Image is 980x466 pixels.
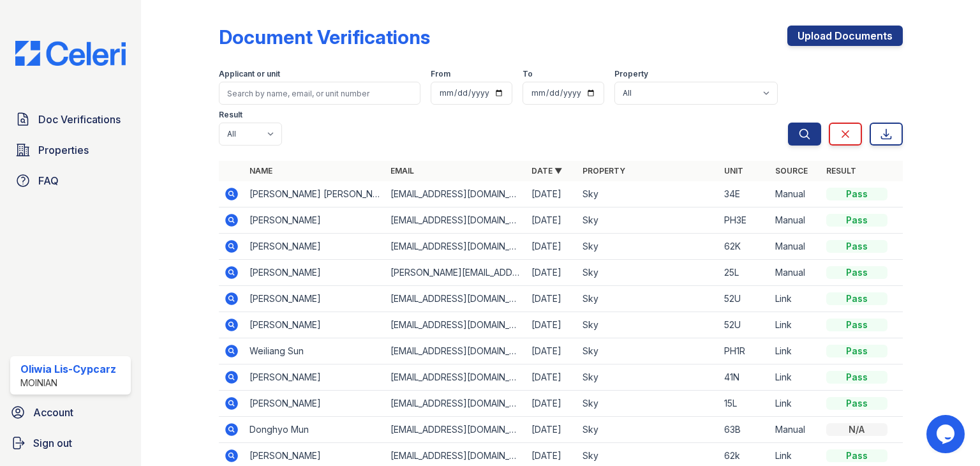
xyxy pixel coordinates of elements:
div: Document Verifications [219,26,430,49]
td: Link [770,365,821,391]
td: [EMAIL_ADDRESS][DOMAIN_NAME] [385,338,526,365]
label: Result [219,110,242,120]
td: Sky [577,338,718,365]
a: Properties [10,137,131,163]
td: Manual [770,260,821,286]
td: [PERSON_NAME] [244,391,385,417]
td: Sky [577,234,718,260]
span: FAQ [38,173,59,188]
a: Unit [724,166,743,176]
td: Manual [770,181,821,207]
td: [DATE] [526,260,577,286]
div: N/A [826,423,887,436]
a: Sign out [5,430,136,456]
td: [EMAIL_ADDRESS][DOMAIN_NAME] [385,286,526,312]
td: [DATE] [526,181,577,207]
td: Link [770,391,821,417]
td: [EMAIL_ADDRESS][DOMAIN_NAME] [385,181,526,207]
td: [PERSON_NAME] [244,365,385,391]
td: 52U [719,286,770,312]
div: Moinian [20,377,116,389]
td: [DATE] [526,234,577,260]
div: Pass [826,188,887,200]
td: Sky [577,286,718,312]
div: Pass [826,397,887,410]
td: Sky [577,417,718,443]
a: Email [390,166,414,176]
td: Link [770,338,821,365]
td: Manual [770,234,821,260]
td: [EMAIL_ADDRESS][DOMAIN_NAME] [385,391,526,417]
td: Link [770,286,821,312]
td: [PERSON_NAME] [244,207,385,234]
td: [DATE] [526,391,577,417]
td: [EMAIL_ADDRESS][DOMAIN_NAME] [385,417,526,443]
td: [PERSON_NAME] [244,234,385,260]
td: 62K [719,234,770,260]
td: 63B [719,417,770,443]
a: Upload Documents [787,26,903,46]
a: Account [5,400,136,425]
a: Doc Verifications [10,107,131,132]
td: [DATE] [526,312,577,338]
a: Name [249,166,272,176]
td: 25L [719,260,770,286]
div: Pass [826,214,887,227]
td: [EMAIL_ADDRESS][DOMAIN_NAME] [385,234,526,260]
td: [DATE] [526,417,577,443]
td: Sky [577,260,718,286]
td: [DATE] [526,365,577,391]
div: Pass [826,449,887,462]
td: PH1R [719,338,770,365]
div: Pass [826,266,887,279]
td: Sky [577,365,718,391]
td: 52U [719,312,770,338]
td: [EMAIL_ADDRESS][DOMAIN_NAME] [385,312,526,338]
td: [PERSON_NAME] [244,286,385,312]
td: Sky [577,312,718,338]
div: Pass [826,371,887,384]
div: Oliwia Lis-Cypcarz [20,361,116,377]
a: Result [826,166,856,176]
td: Sky [577,207,718,234]
td: 41N [719,365,770,391]
td: [PERSON_NAME] [244,260,385,286]
span: Sign out [33,435,72,451]
input: Search by name, email, or unit number [219,82,420,105]
a: Source [775,166,808,176]
span: Doc Verifications [38,112,121,127]
img: CE_Logo_Blue-a8612792a0a2168367f1c8372b55b34899dd931a85d93a1a3d3e32e68fde9ad4.png [5,41,136,66]
a: FAQ [10,168,131,193]
label: Applicant or unit [219,69,280,79]
label: From [431,69,450,79]
iframe: chat widget [926,415,967,453]
label: To [523,69,533,79]
td: Sky [577,391,718,417]
div: Pass [826,292,887,305]
label: Property [614,69,648,79]
td: Weiliang Sun [244,338,385,365]
td: [EMAIL_ADDRESS][DOMAIN_NAME] [385,365,526,391]
td: [DATE] [526,338,577,365]
span: Account [33,405,73,420]
td: [PERSON_NAME] [244,312,385,338]
a: Property [583,166,625,176]
td: [EMAIL_ADDRESS][DOMAIN_NAME] [385,207,526,234]
span: Properties [38,142,89,158]
td: [PERSON_NAME][EMAIL_ADDRESS][PERSON_NAME][DOMAIN_NAME] [385,260,526,286]
td: [DATE] [526,207,577,234]
td: 34E [719,181,770,207]
div: Pass [826,345,887,357]
td: Manual [770,417,821,443]
td: PH3E [719,207,770,234]
td: [PERSON_NAME] [PERSON_NAME] [244,181,385,207]
td: Link [770,312,821,338]
td: Donghyo Mun [244,417,385,443]
div: Pass [826,319,887,331]
a: Date ▼ [531,166,562,176]
td: Sky [577,181,718,207]
td: [DATE] [526,286,577,312]
td: 15L [719,391,770,417]
td: Manual [770,207,821,234]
